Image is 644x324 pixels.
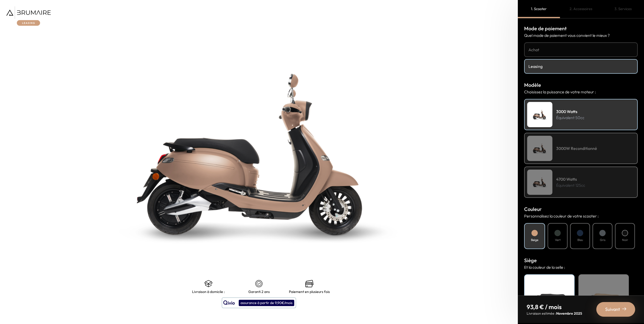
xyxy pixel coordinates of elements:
h4: Beige [531,238,538,242]
h4: Noir [527,277,572,284]
h4: Leasing [528,63,633,69]
p: Livraison estimée : [527,311,582,316]
img: Scooter Leasing [527,170,552,195]
p: Quel mode de paiement vous convient le mieux ? [524,32,638,38]
h4: Beige [581,277,626,284]
h4: Noir [622,238,628,242]
img: Scooter Leasing [527,102,552,127]
img: shipping.png [204,280,212,288]
h4: Achat [528,47,633,53]
h3: Modèle [524,81,638,89]
img: credit-cards.png [305,280,313,288]
img: certificat-de-garantie.png [255,280,263,288]
p: Équivalent 50cc [556,115,584,121]
a: Achat [524,42,638,57]
h3: Mode de paiement [524,25,638,32]
button: assurance à partir de 9,90€/mois [222,298,296,308]
span: Suivant [605,306,620,313]
p: Garanti 2 ans [248,290,270,294]
p: Équivalent 125cc [556,182,585,188]
p: Livraison à domicile : [192,290,225,294]
h4: Vert [555,238,560,242]
p: Paiement en plusieurs fois [289,290,330,294]
p: 93,8 € / mois [527,303,582,311]
img: logo qivio [223,300,235,306]
p: Choisissez la puissance de votre moteur : [524,89,638,95]
h3: Siège [524,257,638,264]
h4: Gris [600,238,605,242]
h4: 4700 Watts [556,176,585,182]
h3: Couleur [524,205,638,213]
span: Novembre 2025 [556,311,582,316]
img: Scooter Leasing [527,136,552,161]
h4: Bleu [577,238,583,242]
p: Et la couleur de la selle : [524,264,638,270]
h4: 3000 Watts [556,109,584,115]
img: right-arrow-2.png [622,307,626,311]
div: assurance à partir de 9,90€/mois [239,300,294,306]
img: Brumaire Leasing [6,6,51,26]
p: Personnalisez la couleur de votre scooter : [524,213,638,219]
h4: 3000W Reconditionné [556,145,597,151]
